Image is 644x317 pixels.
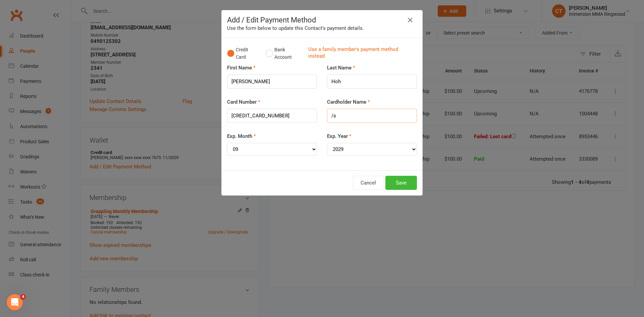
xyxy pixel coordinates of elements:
button: Close [405,15,416,25]
label: Cardholder Name [327,98,370,106]
input: XXXX-XXXX-XXXX-XXXX [227,109,317,123]
button: Save [385,176,417,190]
h4: Add / Edit Payment Method [227,16,417,24]
button: Bank Account [266,43,303,64]
input: Name on card [327,109,417,123]
label: Exp. Year [327,132,352,140]
a: Use a family member's payment method instead [308,46,414,61]
label: Card Number [227,98,260,106]
label: First Name [227,64,256,72]
button: Cancel [353,176,384,190]
span: 4 [20,294,26,300]
label: Exp. Month [227,132,256,140]
button: Credit Card [227,43,259,64]
div: Use the form below to update this Contact's payment details. [227,24,417,32]
label: Last Name [327,64,355,72]
iframe: Intercom live chat [7,294,23,310]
